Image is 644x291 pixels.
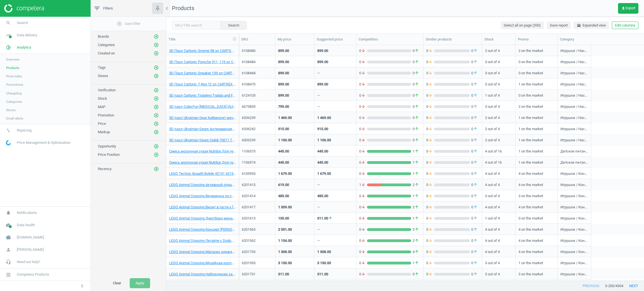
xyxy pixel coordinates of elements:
[317,171,331,176] div: 1 679.00
[411,48,420,53] span: 0
[242,93,272,98] div: 6124103
[361,93,366,98] i: arrow_downward
[3,232,14,243] i: work
[317,71,320,78] div: —
[470,93,479,98] span: 0
[411,115,420,120] span: 0
[278,160,289,165] div: 445.00
[317,82,328,87] div: 899.00
[577,23,606,28] span: Expanded view
[518,37,555,42] div: Promo
[411,82,420,87] span: 0
[470,138,479,143] span: 0
[166,45,644,280] div: grid
[484,37,513,42] div: Stock
[6,74,22,78] span: Price index
[98,130,110,134] span: Markup
[518,180,555,189] div: 4 on the market
[426,127,434,132] span: 0
[485,101,513,111] div: 3 out of 4
[154,130,159,135] i: add_circle_outline
[153,144,159,149] button: add_circle_outline
[153,96,159,101] button: add_circle_outline
[518,113,555,122] div: 1 on the market
[117,21,122,26] i: add_circle_outline
[473,138,478,143] i: arrow_upward
[411,127,420,132] span: 0
[415,149,419,154] i: arrow_upward
[560,149,588,156] div: Детское питание / Детские смеси
[242,59,272,65] div: 6108484
[426,138,434,143] span: 0
[153,73,159,79] button: add_circle_outline
[242,182,272,187] div: 6201415
[278,115,292,120] div: 1 469.00
[428,127,433,132] i: arrow_downward
[560,115,588,122] div: Игрушки / Настольные игры / Пазлы / 3D Пазлы
[485,124,513,133] div: 2 out of 4
[560,59,588,66] div: Игрушки / Настольные игры / Пазлы
[621,6,626,11] i: get_app
[359,104,367,109] span: 0
[485,57,513,66] div: 3 out of 4
[426,71,434,76] span: 0
[154,51,159,56] i: add_circle_outline
[473,71,478,76] i: arrow_upward
[17,128,32,133] span: Repricing
[17,140,70,145] span: Price Management & Optimization
[169,160,236,165] a: Cмесь молочная сухая Nutrilon Для чувствительных малышей 2, 400 г 181246 TM: Nutrilon
[278,138,292,143] div: 1 100.00
[470,171,479,176] span: 0
[169,59,236,65] a: 3D Пазл Cartonic Porsche 911, 119 эл CARTPOR TM: Cartonic
[3,207,14,218] i: notifications
[470,104,479,109] span: 0
[560,138,588,145] div: Игрушки / Настольные игры / Пазлы / 3D Пазлы
[574,22,609,29] button: horizontal_splitExpanded view
[98,34,109,39] span: Brands
[3,18,14,28] i: search
[278,37,312,42] div: My price
[411,59,420,65] span: 0
[91,18,166,29] button: add_circle_outlineSave filter
[6,108,16,112] span: Stores
[154,144,159,149] i: add_circle_outline
[359,160,367,165] span: 0
[428,171,433,176] i: arrow_downward
[359,149,367,154] span: 0
[169,205,236,210] a: LEGO Animal Crossing Визит в гости к [PERSON_NAME] 77049 77049 TM: LEGO
[428,71,433,76] i: arrow_downward
[411,93,420,98] span: 0
[473,82,478,87] i: arrow_upward
[560,127,588,133] div: Игрушки / Настольные игры / Пазлы / 3D Пазлы
[98,167,112,171] span: Recency
[154,96,159,101] i: add_circle_outline
[169,149,236,154] a: Cмесь молочная сухая Nutrilon Для чувствительных малышей 1, 400 г 181803 TM: Nutrilon
[577,23,581,28] i: horizontal_split
[411,160,420,165] span: 1
[361,160,366,165] i: arrow_downward
[473,171,478,176] i: arrow_upward
[154,65,159,70] i: add_circle_outline
[426,149,434,154] span: 0
[98,121,106,126] span: Price
[470,160,479,165] span: 0
[169,227,236,232] a: LEGO Animal Crossing Концерт [PERSON_NAME].К. на площади 77052 77052 TM: LEGO
[473,160,478,165] i: arrow_upward
[560,37,589,42] div: Category
[242,171,272,176] div: 6103955
[17,272,49,277] span: Competera Products
[518,168,555,178] div: 4 on the market
[359,115,367,120] span: 0
[428,82,433,87] i: arrow_downward
[3,42,14,53] i: pie_chart_outlined
[154,88,159,93] i: add_circle_outline
[164,5,170,12] i: chevron_left
[618,3,638,14] button: get_appExport
[501,22,544,29] button: Select all on page (200)
[317,115,331,120] div: 1 469.00
[317,59,328,65] div: 899.00
[6,66,19,70] span: Products
[153,87,159,93] button: add_circle_outline
[3,244,14,255] i: person
[473,115,478,120] i: arrow_upward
